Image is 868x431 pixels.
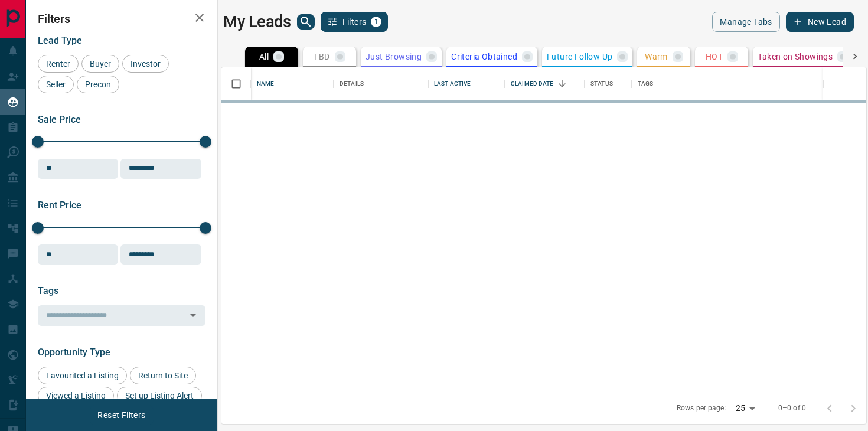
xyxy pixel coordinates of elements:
div: Status [585,67,632,100]
span: Precon [81,80,115,89]
p: Rows per page: [677,403,726,413]
div: Claimed Date [505,67,585,100]
div: Last Active [428,67,505,100]
p: 0–0 of 0 [778,403,806,413]
span: Lead Type [38,35,82,46]
button: Sort [554,76,570,92]
div: Set up Listing Alert [117,387,202,404]
button: New Lead [786,12,854,32]
div: Name [251,67,334,100]
span: Favourited a Listing [42,371,123,380]
span: Rent Price [38,200,81,211]
p: Future Follow Up [547,53,612,61]
p: HOT [706,53,723,61]
div: Seller [38,76,74,93]
div: Name [257,67,275,100]
div: Renter [38,55,79,73]
button: Manage Tabs [712,12,779,32]
span: Tags [38,285,58,296]
div: Precon [77,76,119,93]
div: Favourited a Listing [38,367,127,384]
span: Sale Price [38,114,81,125]
p: TBD [314,53,329,61]
p: All [259,53,269,61]
button: Reset Filters [90,405,153,425]
button: Filters1 [321,12,389,32]
div: Tags [638,67,654,100]
div: Status [590,67,613,100]
div: 25 [731,400,759,417]
p: Criteria Obtained [451,53,517,61]
span: Buyer [86,59,115,68]
p: Warm [645,53,668,61]
span: Set up Listing Alert [121,391,198,400]
span: Renter [42,59,74,68]
div: Viewed a Listing [38,387,114,404]
div: Last Active [434,67,471,100]
h1: My Leads [223,12,291,31]
div: Return to Site [130,367,196,384]
div: Buyer [81,55,119,73]
p: Taken on Showings [758,53,833,61]
span: Viewed a Listing [42,391,110,400]
p: Just Browsing [366,53,422,61]
div: Claimed Date [511,67,554,100]
button: Open [185,307,201,324]
div: Tags [632,67,823,100]
span: Return to Site [134,371,192,380]
div: Details [340,67,364,100]
span: Investor [126,59,165,68]
div: Investor [122,55,169,73]
div: Details [334,67,428,100]
h2: Filters [38,12,205,26]
span: 1 [372,18,380,26]
span: Opportunity Type [38,347,110,358]
button: search button [297,14,315,30]
span: Seller [42,80,70,89]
